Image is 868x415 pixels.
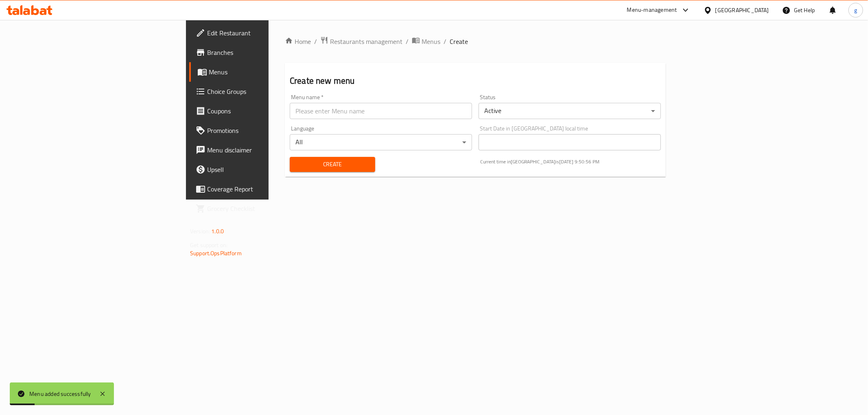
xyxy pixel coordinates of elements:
[207,204,324,213] span: Grocery Checklist
[715,6,769,15] div: [GEOGRAPHIC_DATA]
[207,87,324,96] span: Choice Groups
[207,48,324,57] span: Branches
[207,184,324,194] span: Coverage Report
[207,126,324,135] span: Promotions
[190,248,242,259] a: Support.OpsPlatform
[330,37,402,46] span: Restaurants management
[207,165,324,174] span: Upsell
[189,43,331,62] a: Branches
[29,389,91,398] div: Menu added successfully
[290,157,375,172] button: Create
[285,36,666,47] nav: breadcrumb
[207,28,324,38] span: Edit Restaurant
[854,6,857,15] span: g
[190,240,227,250] span: Get support on:
[422,37,440,46] span: Menus
[189,199,331,218] a: Grocery Checklist
[290,103,472,119] input: Please enter Menu name
[189,140,331,160] a: Menu disclaimer
[412,36,440,47] a: Menus
[290,75,661,87] h2: Create new menu
[207,145,324,155] span: Menu disclaimer
[207,106,324,116] span: Coupons
[479,103,661,119] div: Active
[189,160,331,179] a: Upsell
[480,158,661,165] p: Current time in [GEOGRAPHIC_DATA] is [DATE] 9:50:56 PM
[211,226,224,237] span: 1.0.0
[406,37,409,46] li: /
[627,5,677,15] div: Menu-management
[189,62,331,82] a: Menus
[450,37,468,46] span: Create
[190,226,210,237] span: Version:
[209,67,324,77] span: Menus
[290,134,472,150] div: All
[189,101,331,121] a: Coupons
[296,159,369,169] span: Create
[189,23,331,43] a: Edit Restaurant
[189,82,331,101] a: Choice Groups
[444,37,446,46] li: /
[189,179,331,199] a: Coverage Report
[320,36,402,47] a: Restaurants management
[189,121,331,140] a: Promotions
